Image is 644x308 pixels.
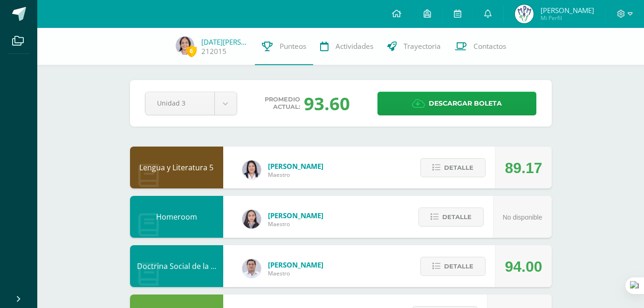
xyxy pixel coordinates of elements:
span: Unidad 3 [157,92,203,114]
a: [DATE][PERSON_NAME] [201,37,248,47]
div: 93.60 [304,91,350,115]
span: Detalle [444,159,473,176]
span: Detalle [442,208,472,226]
button: Detalle [420,257,486,276]
img: fd1196377973db38ffd7ffd912a4bf7e.png [242,161,261,179]
span: [PERSON_NAME] [541,6,594,15]
a: Punteos [255,28,313,65]
span: [PERSON_NAME] [268,260,323,269]
div: Doctrina Social de la Iglesia [130,245,223,287]
span: Punteos [280,41,306,51]
span: Maestro [268,269,323,277]
a: Unidad 3 [145,92,237,115]
span: No disponible [503,214,542,221]
button: Detalle [418,208,484,227]
span: Trayectoria [404,41,441,51]
span: Detalle [444,258,473,275]
button: Detalle [420,158,486,177]
div: 89.17 [505,147,542,189]
span: Descargar boleta [429,92,502,115]
span: Mi Perfil [541,14,594,22]
div: Homeroom [130,196,223,238]
a: Descargar boleta [377,92,536,115]
span: Promedio actual: [265,96,300,111]
img: 35694fb3d471466e11a043d39e0d13e5.png [242,210,261,228]
span: [PERSON_NAME] [268,161,323,171]
span: 6 [186,45,197,57]
span: [PERSON_NAME] [268,211,323,220]
img: 15aaa72b904403ebb7ec886ca542c491.png [242,259,261,278]
div: 94.00 [505,246,542,288]
span: Maestro [268,171,323,179]
img: 14b6f9600bbeae172fd7f038d3506a01.png [176,36,194,55]
img: 99753301db488abef3517222e3f977fe.png [515,5,534,23]
span: Contactos [473,41,506,51]
span: Maestro [268,220,323,228]
a: Contactos [448,28,513,65]
div: Lengua y Literatura 5 [130,147,223,188]
span: Actividades [336,41,373,51]
a: 212015 [201,47,226,56]
a: Trayectoria [380,28,448,65]
a: Actividades [313,28,380,65]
